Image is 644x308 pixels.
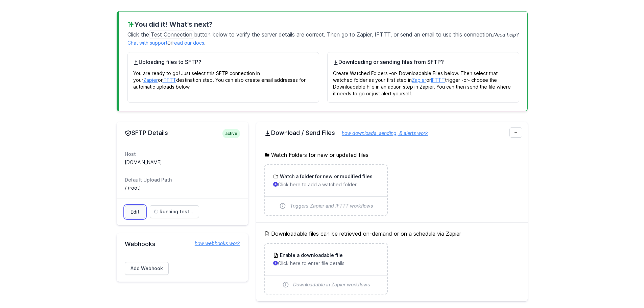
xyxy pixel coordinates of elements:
h3: Watch a folder for new or modified files [279,173,373,180]
a: Enable a downloadable file Click here to enter file details Downloadable in Zapier workflows [265,244,387,294]
span: Need help? [493,32,519,38]
dt: Default Upload Path [125,176,240,183]
h4: Uploading files to SFTP? [133,58,314,66]
a: how downloads, sending, & alerts work [335,130,428,136]
p: Click here to enter file details [273,260,379,267]
span: Running test... [160,208,193,215]
p: Click the button below to verify the server details are correct. Then go to Zapier, IFTTT, or sen... [127,29,519,47]
a: Running test... [150,205,199,218]
h2: SFTP Details [125,129,240,137]
a: Chat with support [127,40,167,46]
h2: Download / Send Files [264,129,520,137]
dd: / (root) [125,185,240,191]
span: Downloadable in Zapier workflows [293,281,370,288]
p: You are ready to go! Just select this SFTP connection in your or destination step. You can also c... [133,66,314,90]
a: Watch a folder for new or modified files Click here to add a watched folder Triggers Zapier and I... [265,165,387,215]
a: how webhooks work [188,240,240,247]
a: IFTTT [431,77,445,83]
p: Create Watched Folders -or- Downloadable Files below. Then select that watched folder as your fir... [333,66,514,97]
a: IFTTT [163,77,176,83]
dt: Host [125,151,240,158]
a: Add Webhook [125,262,169,275]
h5: Downloadable files can be retrieved on-demand or on a schedule via Zapier [264,230,520,238]
a: read our docs [172,40,204,46]
p: Click here to add a watched folder [273,181,379,188]
a: Zapier [412,77,426,83]
span: Triggers Zapier and IFTTT workflows [290,203,373,209]
a: Edit [125,206,145,218]
span: active [222,129,240,138]
h2: Webhooks [125,240,240,248]
h4: Downloading or sending files from SFTP? [333,58,514,66]
h3: You did it! What's next? [127,20,519,29]
span: Test Connection [149,30,194,39]
dd: [DOMAIN_NAME] [125,159,240,166]
h5: Watch Folders for new or updated files [264,151,520,159]
a: Zapier [143,77,158,83]
h3: Enable a downloadable file [279,252,343,259]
